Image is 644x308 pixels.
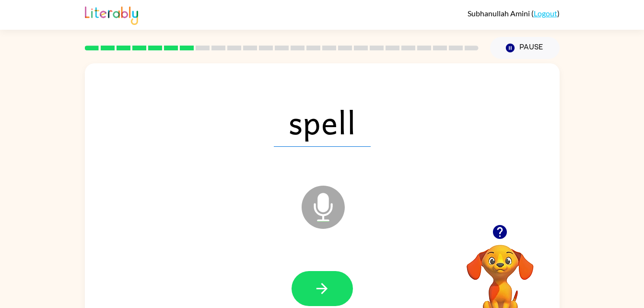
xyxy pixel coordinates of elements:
img: Literably [85,4,138,25]
button: Pause [490,37,560,59]
span: Subhanullah Amini [468,9,531,18]
div: ( ) [468,9,560,18]
a: Logout [534,9,557,18]
span: spell [274,97,371,147]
